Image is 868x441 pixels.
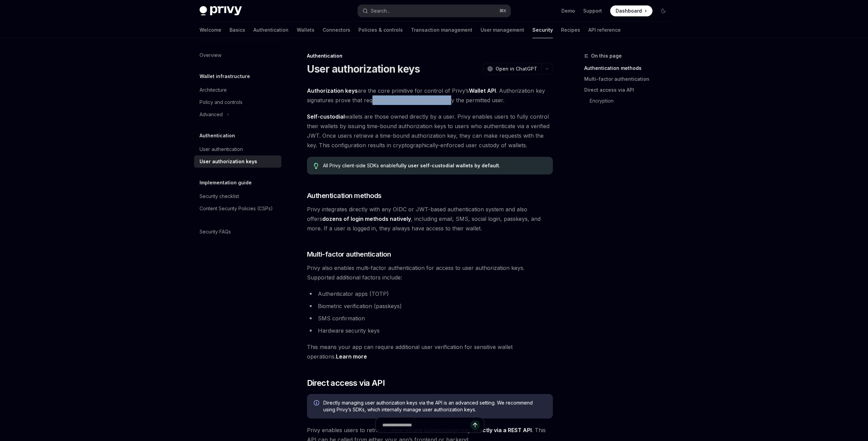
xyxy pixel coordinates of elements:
[200,179,252,187] h5: Implementation guide
[307,52,553,59] div: Authentication
[194,226,281,238] a: Security FAQs
[583,7,602,14] a: Support
[253,22,289,38] a: Authentication
[470,420,480,430] button: Send message
[616,7,642,14] span: Dashboard
[307,301,553,311] li: Biometric verification (passkeys)
[194,49,281,61] a: Overview
[610,5,652,16] a: Dashboard
[307,378,385,389] span: Direct access via API
[584,85,674,95] a: Direct access via API
[297,22,314,38] a: Wallets
[584,95,674,106] a: Encryption
[200,86,227,94] div: Architecture
[496,65,537,72] span: Open in ChatGPT
[499,8,506,14] span: ⌘ K
[469,87,496,94] a: Wallet API
[307,326,553,335] li: Hardware security keys
[307,342,553,361] span: This means your app can require additional user verification for sensitive wallet operations.
[307,204,553,233] span: Privy integrates directly with any OIDC or JWT-based authentication system and also offers , incl...
[358,5,511,17] button: Open search
[200,192,239,200] div: Security checklist
[336,353,367,360] a: Learn more
[588,22,621,38] a: API reference
[532,22,553,38] a: Security
[230,22,245,38] a: Basics
[200,22,221,38] a: Welcome
[307,63,420,75] h1: User authorization keys
[194,108,281,121] button: Toggle Advanced section
[307,112,553,150] span: wallets are those owned directly by a user. Privy enables users to fully control their wallets by...
[307,113,345,120] strong: Self-custodial
[396,163,499,168] strong: fully user self-custodial wallets by default
[307,314,553,323] li: SMS confirmation
[322,215,411,223] a: dozens of login methods natively
[411,22,472,38] a: Transaction management
[658,5,669,16] button: Toggle dark mode
[200,157,257,166] div: User authorization keys
[358,22,403,38] a: Policies & controls
[371,7,390,15] div: Search...
[200,51,221,59] div: Overview
[194,143,281,155] a: User authentication
[194,84,281,96] a: Architecture
[323,162,546,169] div: All Privy client-side SDKs enable .
[323,399,546,413] span: Directly managing user authorization keys via the API is an advanced setting. We recommend using ...
[307,87,358,94] a: Authorization keys
[591,52,622,60] span: On this page
[200,98,242,106] div: Policy and controls
[382,417,470,432] input: Ask a question...
[314,400,321,407] svg: Info
[561,22,580,38] a: Recipes
[307,249,391,259] span: Multi-factor authentication
[200,132,235,140] h5: Authentication
[194,155,281,168] a: User authorization keys
[200,204,273,213] div: Content Security Policies (CSPs)
[200,72,250,80] h5: Wallet infrastructure
[584,74,674,85] a: Multi-factor authentication
[200,145,243,153] div: User authentication
[584,63,674,74] a: Authentication methods
[307,86,553,105] span: are the core primitive for control of Privy’s . Authorization key signatures prove that requests ...
[194,96,281,108] a: Policy and controls
[200,110,223,119] div: Advanced
[323,22,350,38] a: Connectors
[314,163,319,169] svg: Tip
[307,263,553,282] span: Privy also enables multi-factor authentication for access to user authorization keys. Supported a...
[200,6,242,16] img: dark logo
[307,191,382,200] span: Authentication methods
[194,202,281,215] a: Content Security Policies (CSPs)
[200,228,231,236] div: Security FAQs
[561,7,575,14] a: Demo
[483,63,541,75] button: Open in ChatGPT
[194,190,281,202] a: Security checklist
[481,22,524,38] a: User management
[307,289,553,299] li: Authenticator apps (TOTP)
